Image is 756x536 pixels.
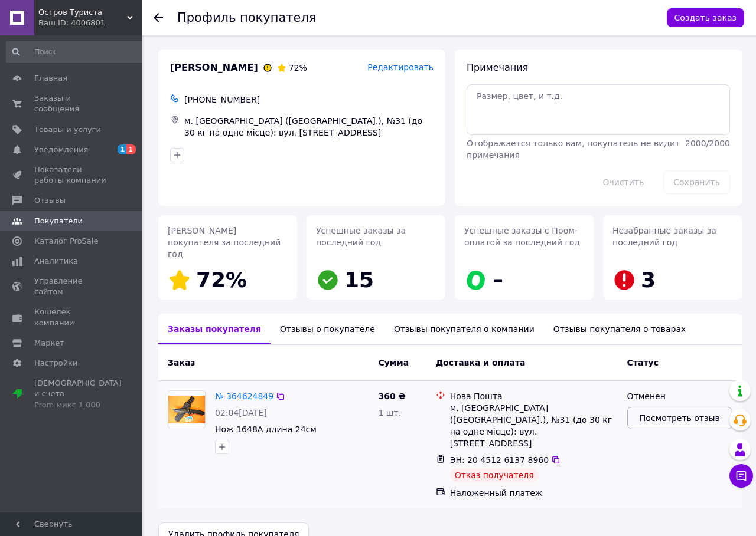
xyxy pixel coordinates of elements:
span: 1 [118,144,127,154]
span: Заказ [168,358,195,367]
div: Заказы покупателя [158,314,271,344]
span: 360 ₴ [378,392,405,401]
span: Главная [34,73,67,84]
button: Создать заказ [667,8,744,27]
span: Успешные заказы за последний год [316,226,406,247]
span: 02:04[DATE] [215,408,267,417]
span: 1 шт. [378,408,401,417]
h1: Профиль покупателя [177,11,317,25]
span: Каталог ProSale [34,236,98,246]
span: Незабранные заказы за последний год [612,226,716,247]
div: Prom микс 1 000 [34,400,122,410]
div: м. [GEOGRAPHIC_DATA] ([GEOGRAPHIC_DATA].), №31 (до 30 кг на одне місце): вул. [STREET_ADDRESS] [182,113,436,141]
span: 1 [126,144,136,154]
span: Маркет [34,338,64,348]
span: 3 [641,268,656,292]
div: м. [GEOGRAPHIC_DATA] ([GEOGRAPHIC_DATA].), №31 (до 30 кг на одне місце): вул. [STREET_ADDRESS] [450,402,618,449]
div: Ваш ID: 4006801 [38,18,142,28]
span: Посмотреть отзыв [640,412,720,424]
span: Покупатели [34,216,83,226]
span: [DEMOGRAPHIC_DATA] и счета [34,378,122,410]
span: Товары и услуги [34,124,101,135]
a: № 364624849 [215,392,273,401]
div: Отменен [627,390,732,402]
span: [PERSON_NAME] [170,61,258,75]
span: ЭН: 20 4512 6137 8960 [450,455,549,465]
span: Доставка и оплата [436,358,526,367]
span: 72% [289,63,307,73]
span: [PERSON_NAME] покупателя за последний год [168,226,281,259]
span: 2000 / 2000 [685,139,730,148]
span: Успешные заказы с Пром-оплатой за последний год [464,226,580,247]
a: Фото товару [168,390,206,428]
div: Отзывы о покупателе [271,314,384,344]
span: Кошелек компании [34,307,109,328]
div: Отзывы покупателя о товарах [544,314,696,344]
span: Редактировать [367,63,434,72]
div: Нова Пошта [450,390,618,402]
div: [PHONE_NUMBER] [182,91,436,108]
span: – [493,268,503,292]
div: Наложенный платеж [450,487,618,499]
span: Аналитика [34,256,78,267]
span: Управление сайтом [34,276,109,297]
span: 15 [344,268,374,292]
span: Статус [627,358,659,367]
span: Отзывы [34,195,66,206]
span: Сумма [378,358,409,367]
span: Показатели работы компании [34,165,109,186]
div: Отказ получателя [450,468,539,482]
input: Поиск [6,41,146,63]
span: Отображается только вам, покупатель не видит примечания [467,139,680,160]
button: Чат с покупателем [729,464,753,488]
div: Вернуться назад [154,12,163,24]
span: Остров Туриста [38,7,127,18]
span: Уведомления [34,144,88,155]
span: 72% [196,268,247,292]
button: Посмотреть отзыв [627,407,732,429]
div: Отзывы покупателя о компании [384,314,544,344]
span: Настройки [34,358,77,369]
span: Заказы и сообщения [34,93,109,114]
span: Примечания [467,62,528,73]
a: Нож 1648А длина 24см [215,425,317,434]
img: Фото товару [168,396,205,423]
